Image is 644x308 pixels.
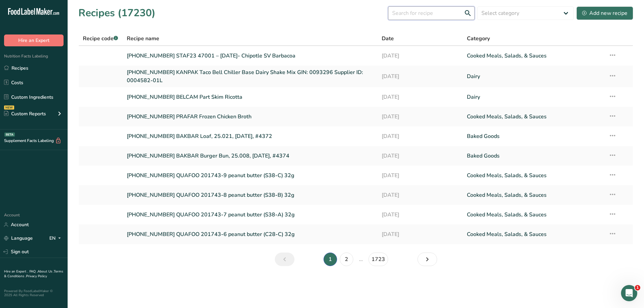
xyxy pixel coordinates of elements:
span: Date [382,34,394,43]
div: Add new recipe [582,9,627,17]
a: [PHONE_NUMBER] STAF23 47001 – [DATE]- Chipotle SV Barbacoa [127,49,374,63]
a: [PHONE_NUMBER] KANPAK Taco Bell Chiller Base Dairy Shake Mix GIN: 0093296 Supplier ID: 0004582-01L [127,68,374,85]
a: Cooked Meals, Salads, & Sauces [467,188,600,202]
a: [DATE] [382,188,459,202]
h1: Recipes (17230) [78,5,156,21]
a: [PHONE_NUMBER] QUAFOO 201743-8 peanut butter (S38-B) 32g [127,188,374,202]
div: Powered By FoodLabelMaker © 2025 All Rights Reserved [4,289,64,297]
span: 1 [635,285,640,290]
button: Add new recipe [576,6,633,20]
a: Cooked Meals, Salads, & Sauces [467,49,600,63]
a: Previous page [275,253,294,266]
div: BETA [4,133,15,137]
button: Hire an Expert [4,34,64,46]
a: Cooked Meals, Salads, & Sauces [467,208,600,222]
a: [PHONE_NUMBER] PRAFAR Frozen Chicken Broth [127,110,374,124]
a: FAQ . [29,269,38,274]
input: Search for recipe [388,6,475,20]
a: [DATE] [382,168,459,183]
div: NEW [4,105,14,110]
a: [DATE] [382,110,459,124]
a: Cooked Meals, Salads, & Sauces [467,168,600,183]
a: Baked Goods [467,149,600,163]
a: Dairy [467,68,600,85]
a: Cooked Meals, Salads, & Sauces [467,110,600,124]
div: Custom Reports [4,110,46,117]
a: [DATE] [382,49,459,63]
a: [DATE] [382,129,459,143]
a: [DATE] [382,208,459,222]
a: About Us . [38,269,54,274]
a: Privacy Policy [26,274,47,279]
a: Dairy [467,90,600,104]
a: [DATE] [382,227,459,241]
a: [PHONE_NUMBER] QUAFOO 201743-9 peanut butter (S38-C) 32g [127,168,374,183]
a: Page 1723. [368,253,388,266]
a: [PHONE_NUMBER] BELCAM Part Skim Ricotta [127,90,374,104]
a: Language [4,232,33,244]
a: Baked Goods [467,129,600,143]
a: [PHONE_NUMBER] BAKBAR Loaf, 25.021, [DATE], #4372 [127,129,374,143]
a: [PHONE_NUMBER] QUAFOO 201743-6 peanut butter (C28-C) 32g [127,227,374,241]
a: [DATE] [382,90,459,104]
div: EN [49,234,64,242]
span: Recipe code [83,35,118,42]
a: Cooked Meals, Salads, & Sauces [467,227,600,241]
a: Page 2. [340,253,353,266]
a: [PHONE_NUMBER] BAKBAR Burger Bun, 25.008, [DATE], #4374 [127,149,374,163]
a: [PHONE_NUMBER] QUAFOO 201743-7 peanut butter (S38-A) 32g [127,208,374,222]
a: Terms & Conditions . [4,269,63,279]
iframe: Intercom live chat [621,285,637,301]
span: Category [467,34,490,43]
span: Recipe name [127,34,159,43]
a: [DATE] [382,68,459,85]
a: Hire an Expert . [4,269,28,274]
a: [DATE] [382,149,459,163]
a: Next page [418,253,437,266]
